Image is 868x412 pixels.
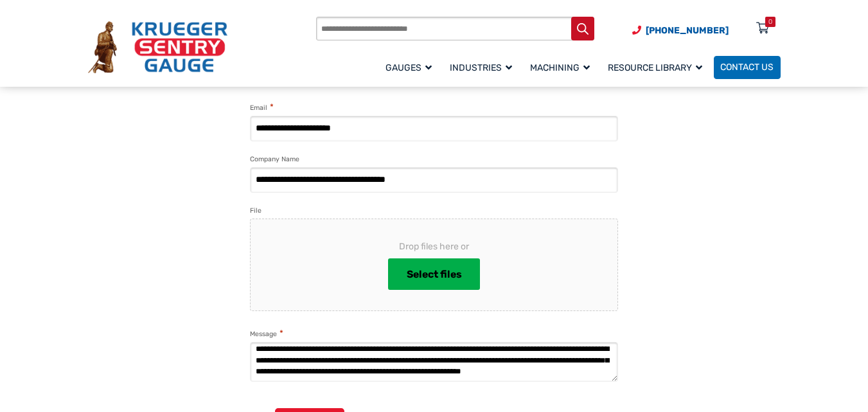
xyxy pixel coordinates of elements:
[271,240,597,253] span: Drop files here or
[88,21,227,73] img: Krueger Sentry Gauge
[720,62,774,73] span: Contact Us
[250,205,261,217] label: File
[250,154,299,165] label: Company Name
[768,17,772,27] div: 0
[714,56,781,79] a: Contact Us
[524,54,601,80] a: Machining
[601,54,714,80] a: Resource Library
[530,62,590,73] span: Machining
[608,62,702,73] span: Resource Library
[646,25,729,36] span: [PHONE_NUMBER]
[250,102,273,114] label: Email
[385,62,432,73] span: Gauges
[632,24,729,37] a: Phone Number (920) 434-8860
[443,54,524,80] a: Industries
[388,258,480,291] button: select files, file
[450,62,512,73] span: Industries
[379,54,443,80] a: Gauges
[250,328,283,340] label: Message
